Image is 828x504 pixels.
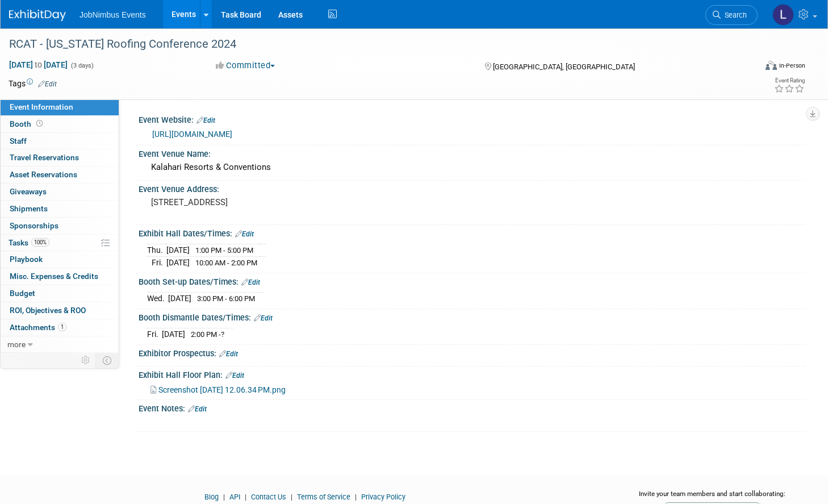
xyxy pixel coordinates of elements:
[162,328,185,340] td: [DATE]
[766,61,777,70] img: Format-Inperson.png
[34,119,45,128] span: Booth not reserved yet
[10,221,58,230] span: Sponsorships
[1,116,119,132] a: Booth
[158,385,286,394] span: Screenshot [DATE] 12.06.34 PM.png
[10,204,48,213] span: Shipments
[139,181,805,195] div: Event Venue Address:
[168,293,191,305] td: [DATE]
[1,184,119,200] a: Giveaways
[705,5,758,25] a: Search
[139,145,805,160] div: Event Venue Name:
[151,197,404,207] pre: [STREET_ADDRESS]
[220,493,228,501] span: |
[166,244,190,257] td: [DATE]
[166,257,190,269] td: [DATE]
[1,166,119,183] a: Asset Reservations
[96,353,119,368] td: Toggle Event Tabs
[229,493,240,501] a: API
[10,136,27,145] span: Staff
[254,314,273,322] a: Edit
[150,385,286,394] a: Screenshot [DATE] 12.06.34 PM.png
[10,119,45,128] span: Booth
[33,60,44,69] span: to
[10,323,66,332] span: Attachments
[38,80,57,88] a: Edit
[219,350,238,358] a: Edit
[9,238,49,247] span: Tasks
[1,149,119,166] a: Travel Reservations
[225,372,244,380] a: Edit
[493,63,635,71] span: [GEOGRAPHIC_DATA], [GEOGRAPHIC_DATA]
[10,255,43,264] span: Playbook
[1,319,119,336] a: Attachments1
[1,302,119,319] a: ROI, Objectives & ROO
[197,294,255,303] span: 3:00 PM - 6:00 PM
[188,405,207,413] a: Edit
[204,493,219,501] a: Blog
[251,493,286,501] a: Contact Us
[10,289,35,298] span: Budget
[139,111,805,126] div: Event Website:
[1,133,119,149] a: Staff
[1,201,119,217] a: Shipments
[139,273,805,288] div: Booth Set-up Dates/Times:
[772,4,794,26] img: Laly Matos
[196,116,215,124] a: Edit
[1,99,119,115] a: Event Information
[76,353,96,368] td: Personalize Event Tab Strip
[361,493,405,501] a: Privacy Policy
[139,345,805,360] div: Exhibitor Prospectus:
[5,34,738,55] div: RCAT - [US_STATE] Roofing Conference 2024
[10,170,77,179] span: Asset Reservations
[1,218,119,234] a: Sponsorships
[9,78,57,89] td: Tags
[139,366,805,381] div: Exhibit Hall Floor Plan:
[774,78,805,84] div: Event Rating
[1,235,119,251] a: Tasks100%
[212,60,279,72] button: Committed
[10,153,79,162] span: Travel Reservations
[10,102,73,111] span: Event Information
[1,336,119,353] a: more
[221,330,224,339] span: ?
[70,62,94,69] span: (3 days)
[10,272,98,281] span: Misc. Expenses & Credits
[80,10,146,19] span: JobNimbus Events
[152,130,232,139] a: [URL][DOMAIN_NAME]
[288,493,295,501] span: |
[139,225,805,240] div: Exhibit Hall Dates/Times:
[147,293,168,305] td: Wed.
[1,251,119,268] a: Playbook
[779,61,805,70] div: In-Person
[139,309,805,324] div: Booth Dismantle Dates/Times:
[195,246,253,255] span: 1:00 PM - 5:00 PM
[721,11,747,19] span: Search
[7,340,26,349] span: more
[297,493,350,501] a: Terms of Service
[1,285,119,302] a: Budget
[147,328,162,340] td: Fri.
[242,493,249,501] span: |
[31,238,49,247] span: 100%
[195,259,257,267] span: 10:00 AM - 2:00 PM
[147,159,797,176] div: Kalahari Resorts & Conventions
[9,10,66,21] img: ExhibitDay
[147,257,166,269] td: Fri.
[58,323,66,331] span: 1
[687,59,805,76] div: Event Format
[147,244,166,257] td: Thu.
[191,330,224,339] span: 2:00 PM -
[9,60,68,70] span: [DATE] [DATE]
[10,187,47,196] span: Giveaways
[241,278,260,286] a: Edit
[139,400,805,415] div: Event Notes:
[1,268,119,285] a: Misc. Expenses & Credits
[352,493,359,501] span: |
[10,306,86,315] span: ROI, Objectives & ROO
[235,230,254,238] a: Edit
